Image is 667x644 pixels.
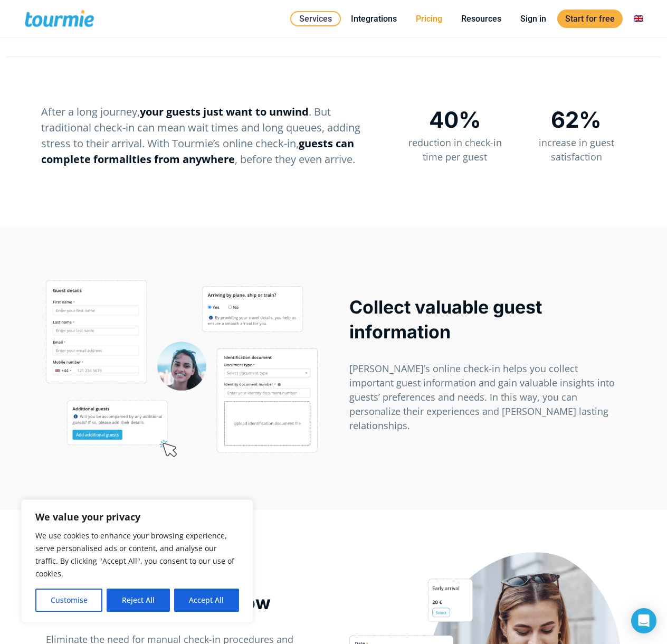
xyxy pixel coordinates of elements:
[154,152,235,166] strong: from anywhere
[349,362,621,433] p: [PERSON_NAME]’s online check-in helps you collect important guest information and gain valuable i...
[631,608,656,633] div: Open Intercom Messenger
[527,136,626,164] div: increase in guest satisfaction
[527,104,626,136] div: 62%
[140,105,309,119] strong: your guests just want to unwind
[557,10,623,28] a: Start for free
[405,104,504,136] div: 40%
[35,529,239,580] p: We use cookies to enhance your browsing experience, serve personalised ads or content, and analys...
[107,589,169,612] button: Reject All
[408,12,450,25] a: Pricing
[41,104,383,167] p: After a long journey, . But traditional check-in can mean wait times and long queues, adding stre...
[35,510,239,523] p: We value your privacy
[453,12,509,25] a: Resources
[290,11,341,26] a: Services
[405,136,504,164] div: reduction in check-in time per guest
[349,295,621,344] p: Collect valuable guest information
[35,589,102,612] button: Customise
[512,12,554,25] a: Sign in
[174,589,239,612] button: Accept All
[343,12,405,25] a: Integrations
